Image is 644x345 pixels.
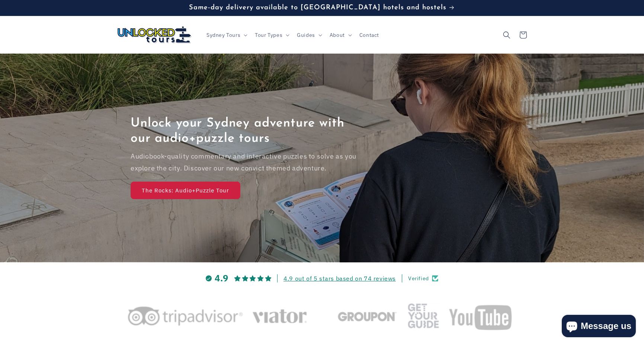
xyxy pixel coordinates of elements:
summary: Sydney Tours [202,27,250,43]
p: Audiobook-quality commentary and interactive puzzles to solve as you explore the city. Discover o... [131,150,358,175]
span: Same-day delivery available to [GEOGRAPHIC_DATA] hotels and hostels [189,4,446,11]
span: Contact [359,32,379,38]
h2: Unlock your Sydney adventure with our audio+puzzle tours [131,116,358,147]
a: 4.9 out of 5 stars based on 74 reviews [283,275,396,282]
img: Unlocked Tours [118,26,192,44]
span: Tour Types [255,32,282,38]
span: About [330,32,345,38]
span: Guides [297,32,315,38]
summary: Guides [292,27,325,43]
a: Unlocked Tours [115,23,195,46]
a: 4.9 4.9 out of 5 stars based on 74 reviewsVerified [118,272,527,284]
span: Sydney Tours [206,32,240,38]
summary: Tour Types [250,27,292,43]
a: The Rocks: Audio+Puzzle Tour [131,182,240,199]
a: Contact [355,27,384,43]
summary: About [325,27,355,43]
summary: Search [499,27,515,43]
inbox-online-store-chat: Shopify online store chat [560,315,638,339]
